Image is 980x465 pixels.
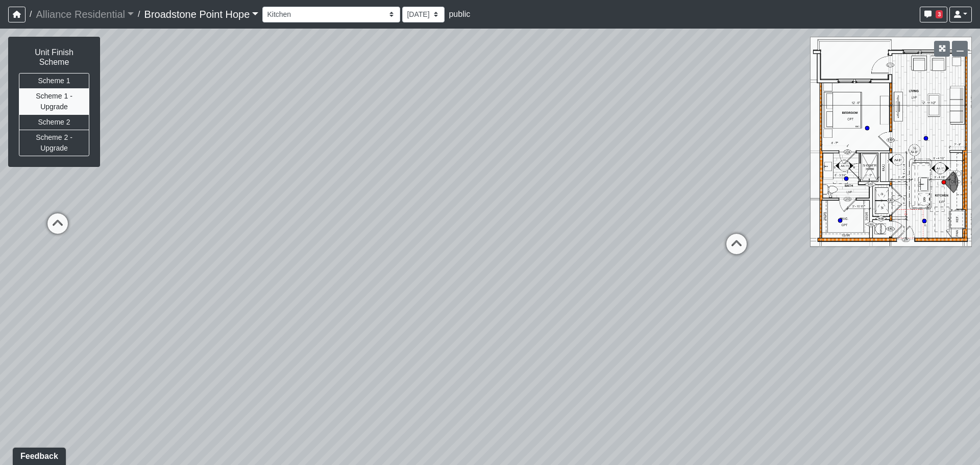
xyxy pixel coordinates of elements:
span: public [449,10,470,18]
button: Scheme 1 - Upgrade [19,88,89,115]
span: / [134,4,144,25]
button: Scheme 2 - Upgrade [19,130,89,156]
button: Scheme 1 [19,73,89,89]
a: Broadstone Point Hope [144,4,259,25]
button: 3 [920,7,947,22]
span: / [26,4,36,25]
span: 3 [936,10,943,18]
button: Scheme 2 [19,114,89,130]
a: Alliance Residential [36,4,134,25]
h6: Unit Finish Scheme [19,47,89,67]
iframe: Ybug feedback widget [8,445,68,465]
